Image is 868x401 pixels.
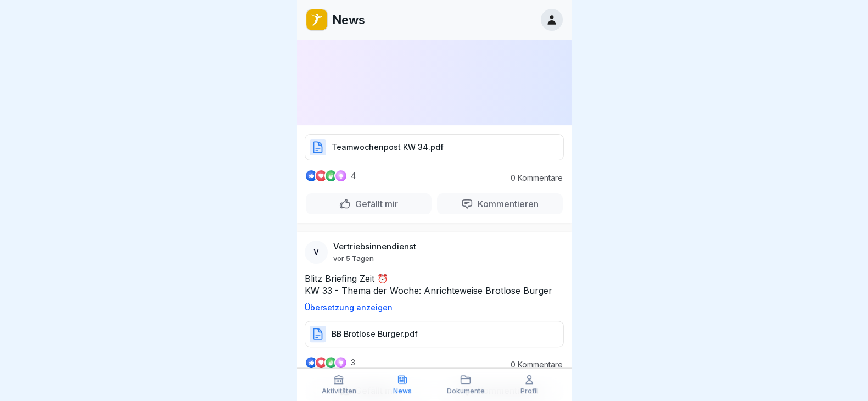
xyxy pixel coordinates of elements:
[305,303,564,312] p: Übersetzung anzeigen
[351,358,355,367] p: 3
[502,360,563,369] p: 0 Kommentare
[447,387,485,395] p: Dokumente
[332,142,444,153] p: Teamwochenpost KW 34.pdf
[332,328,418,339] p: BB Brotlose Burger.pdf
[306,9,327,30] img: oo2rwhh5g6mqyfqxhtbddxvd.png
[332,13,365,27] p: News
[351,198,398,209] p: Gefällt mir
[305,333,564,344] a: BB Brotlose Burger.pdf
[305,241,328,264] div: V
[351,171,356,180] p: 4
[322,387,356,395] p: Aktivitäten
[502,174,563,182] p: 0 Kommentare
[333,254,374,263] p: vor 5 Tagen
[520,387,538,395] p: Profil
[473,198,539,209] p: Kommentieren
[305,272,564,297] p: Blitz Briefing Zeit ⏰ KW 33 - Thema der Woche: Anrichteweise Brotlose Burger
[305,147,564,158] a: Teamwochenpost KW 34.pdf
[393,387,412,395] p: News
[333,242,416,252] p: Vertriebsinnendienst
